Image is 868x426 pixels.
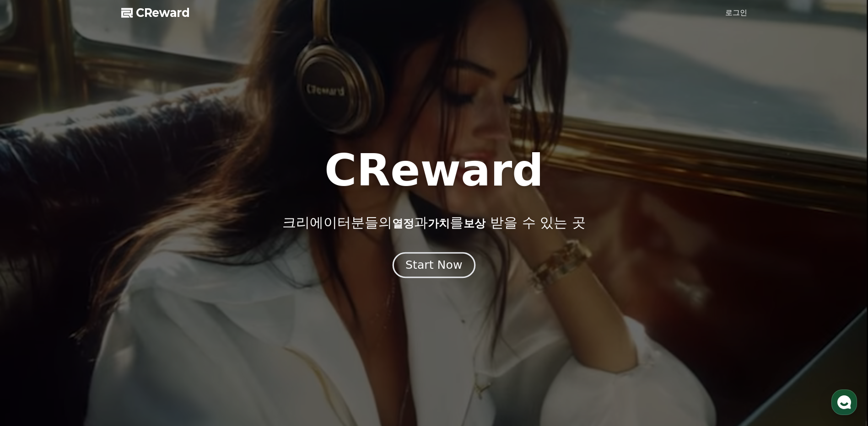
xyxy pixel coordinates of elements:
[282,214,585,231] p: 크리에이터분들의 과 를 받을 수 있는 곳
[3,290,60,313] a: 홈
[136,5,190,20] span: CReward
[428,217,450,230] span: 가치
[393,252,475,278] button: Start Now
[725,7,747,18] a: 로그인
[84,304,95,311] span: 대화
[60,290,118,313] a: 대화
[405,257,462,273] div: Start Now
[29,304,34,311] span: 홈
[141,304,152,311] span: 설정
[394,262,474,271] a: Start Now
[118,290,176,313] a: 설정
[464,217,485,230] span: 보상
[121,5,190,20] a: CReward
[392,217,414,230] span: 열정
[324,149,544,192] h1: CReward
